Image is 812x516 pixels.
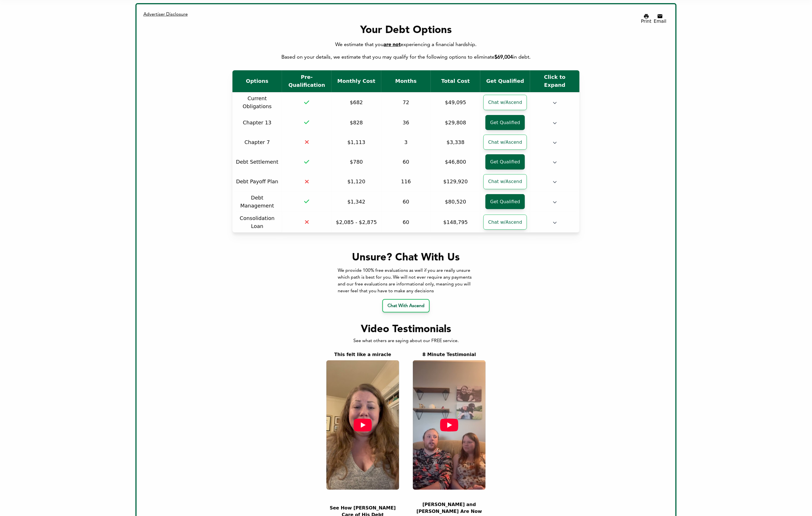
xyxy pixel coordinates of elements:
td: 36 [381,113,431,132]
div: See what others are saying about our FREE service. [146,338,667,344]
div: Your Debt Options [146,25,667,36]
div: Based on your details, we estimate that you may qualify for the following options to eliminate in... [146,41,667,61]
td: $148,795 [431,212,480,233]
td: Debt Settlement [232,152,282,172]
button: Email [654,13,666,24]
td: $3,338 [431,132,480,152]
span: $69,004 [494,55,513,60]
div: Print [641,19,652,24]
a: Get Qualified [485,115,525,130]
td: Consolidation Loan [232,212,282,233]
div: Video Testimonials [146,324,667,335]
td: $80,520 [431,192,480,212]
div: We estimate that you experiencing a financial hardship. [146,41,667,49]
td: 60 [381,152,431,172]
th: Months [381,70,431,92]
td: $49,095 [431,92,480,113]
span: are not [384,42,401,47]
td: Chapter 13 [232,113,282,132]
td: 116 [381,172,431,192]
span: Advertiser Disclosure [143,12,188,17]
td: 60 [381,192,431,212]
div: Unsure? Chat With Us [338,251,474,265]
td: $1,342 [331,192,381,212]
td: 3 [381,132,431,152]
a: Get Qualified [485,154,525,169]
a: Chat w/Ascend [483,215,527,230]
a: Chat With Ascend [382,299,430,313]
td: 72 [381,92,431,113]
td: $1,120 [331,172,381,192]
th: Click to Expand [530,70,580,92]
td: $1,113 [331,132,381,152]
td: $129,920 [431,172,480,192]
div: 8 Minute Testimonial [423,351,476,358]
td: $828 [331,113,381,132]
td: Debt Management [232,192,282,212]
button: Print [641,13,652,24]
a: Chat w/Ascend [483,174,527,189]
td: Debt Payoff Plan [232,172,282,192]
div: We provide 100% free evaluations as well if you are really unsure which path is best for you. We ... [338,267,474,295]
th: Monthly Cost [331,70,381,92]
td: Chapter 7 [232,132,282,152]
a: Chat w/Ascend [483,95,527,110]
div: This felt like a miracle [334,351,391,358]
a: Chat w/Ascend [483,135,527,150]
td: Current Obligations [232,92,282,113]
td: $46,800 [431,152,480,172]
td: 60 [381,212,431,233]
th: Total Cost [431,70,480,92]
td: $2,085 - $2,875 [331,212,381,233]
th: Pre-Qualification [282,70,331,92]
th: Options [232,70,282,92]
a: Get Qualified [485,194,525,209]
th: Get Qualified [480,70,530,92]
td: $780 [331,152,381,172]
td: $29,808 [431,113,480,132]
td: $682 [331,92,381,113]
